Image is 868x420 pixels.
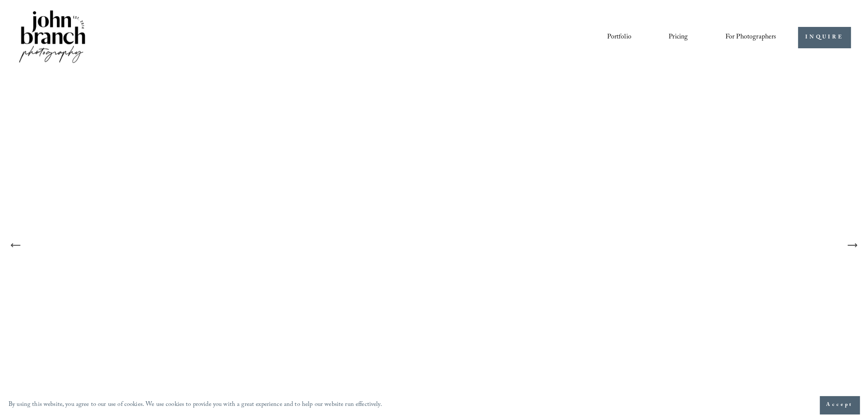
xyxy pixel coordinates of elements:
[843,236,862,255] button: Next Slide
[607,30,631,45] a: Portfolio
[669,30,688,45] a: Pricing
[725,31,777,44] span: For Photographers
[826,401,853,409] span: Accept
[798,27,850,48] a: INQUIRE
[181,75,691,415] img: A wedding party celebrating outdoors, featuring a bride and groom kissing amidst cheering bridesm...
[820,396,859,414] button: Accept
[725,30,777,45] a: folder dropdown
[6,236,25,255] button: Previous Slide
[9,399,382,411] p: By using this website, you agree to our use of cookies. We use cookies to provide you with a grea...
[18,9,87,66] img: John Branch IV Photography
